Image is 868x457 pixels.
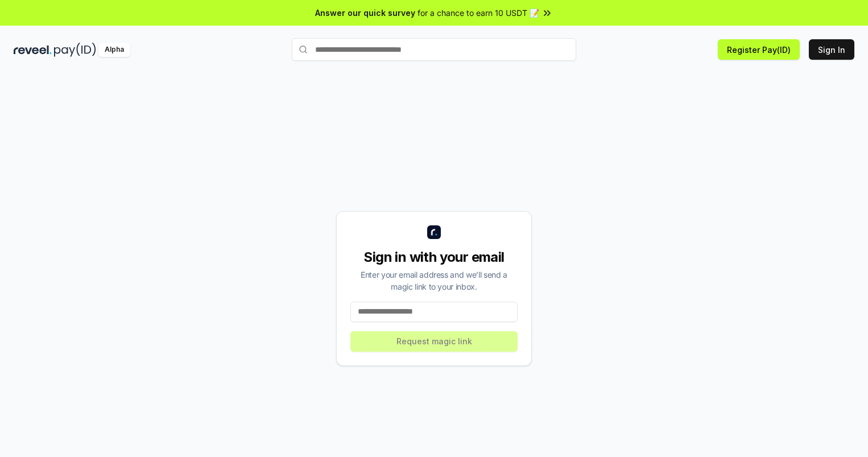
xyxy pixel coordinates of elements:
div: Sign in with your email [350,248,518,266]
button: Register Pay(ID) [718,39,800,60]
div: Enter your email address and we’ll send a magic link to your inbox. [350,269,518,293]
img: logo_small [427,225,441,239]
img: pay_id [54,43,96,57]
span: for a chance to earn 10 USDT 📝 [418,7,539,19]
span: Answer our quick survey [315,7,415,19]
img: reveel_dark [14,43,52,57]
button: Sign In [809,39,854,60]
div: Alpha [98,43,130,57]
